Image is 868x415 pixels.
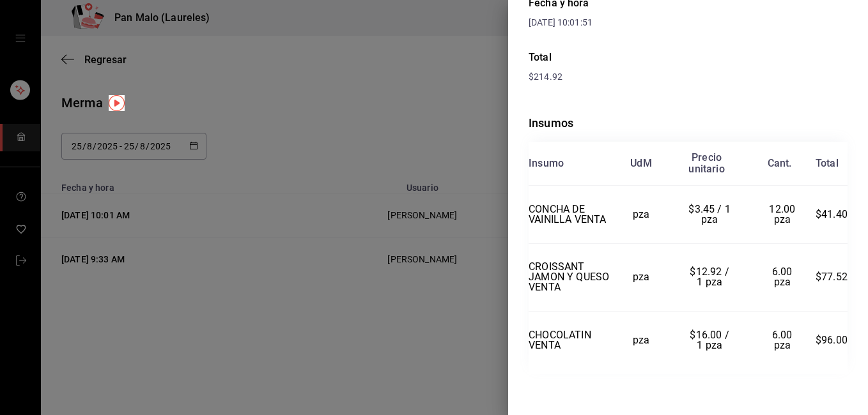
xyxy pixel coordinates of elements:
img: Tooltip marker [109,95,125,111]
div: Precio unitario [688,152,724,175]
div: Insumos [529,114,848,132]
span: $16.00 / 1 pza [690,329,732,351]
td: CROISSANT JAMON Y QUESO VENTA [529,243,612,312]
div: [DATE] 10:01:51 [529,16,848,29]
span: $214.92 [529,72,562,82]
td: pza [612,186,670,244]
td: pza [612,243,670,312]
span: $12.92 / 1 pza [690,266,732,288]
div: UdM [630,158,652,169]
td: CONCHA DE VAINILLA VENTA [529,186,612,244]
span: $96.00 [816,334,848,346]
div: Cant. [768,158,792,169]
span: $77.52 [816,271,848,283]
td: CHOCOLATIN VENTA [529,312,612,369]
div: Total [816,158,839,169]
td: pza [612,312,670,369]
div: Total [529,50,848,65]
div: Insumo [529,158,564,169]
span: 6.00 pza [772,329,795,351]
span: 6.00 pza [772,266,795,288]
span: $41.40 [816,208,848,220]
span: $3.45 / 1 pza [688,203,733,225]
span: 12.00 pza [769,203,798,225]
